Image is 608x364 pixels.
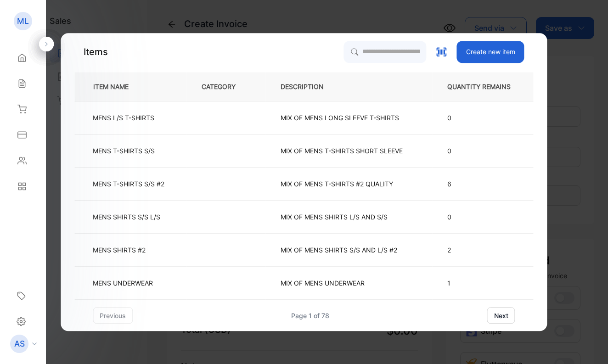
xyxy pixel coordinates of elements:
p: MENS T-SHIRTS S/S [93,146,155,156]
p: MIX OF MENS T-SHIRTS #2 QUALITY [281,179,393,189]
div: Page 1 of 78 [291,311,329,320]
p: 1 [447,278,525,288]
button: Create new item [457,41,524,63]
p: 0 [447,212,525,222]
p: MENS UNDERWEAR [93,278,153,288]
button: previous [93,307,133,324]
p: DESCRIPTION [281,82,338,91]
p: MENS SHIRTS S/S L/S [93,212,160,222]
p: Items [84,45,108,59]
p: QUANTITY REMAINS [447,82,525,91]
p: MIX OF MENS SHIRTS L/S AND S/S [281,212,388,222]
p: CATEGORY [202,82,250,91]
p: ML [17,15,29,27]
p: MIX OF MENS SHIRTS S/S AND L/S #2 [281,245,397,255]
p: AS [14,338,25,350]
button: next [487,307,515,324]
p: 2 [447,245,525,255]
p: MENS SHIRTS #2 [93,245,146,255]
p: 0 [447,146,525,156]
p: MIX OF MENS LONG SLEEVE T-SHIRTS [281,113,399,123]
p: 0 [447,113,525,123]
p: MENS T-SHIRTS S/S #2 [93,179,164,189]
p: MIX OF MENS T-SHIRTS SHORT SLEEVE [281,146,403,156]
p: ITEM NAME [90,82,143,91]
p: MIX OF MENS UNDERWEAR [281,278,365,288]
p: MENS L/S T-SHIRTS [93,113,154,123]
button: Open LiveChat chat widget [7,4,35,31]
p: 6 [447,179,525,189]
